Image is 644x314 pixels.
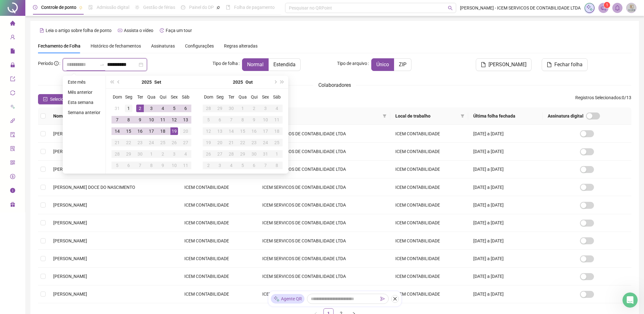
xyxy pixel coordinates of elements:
span: Configurações [185,44,214,48]
td: 2025-11-02 [203,160,214,171]
button: year panel [142,76,152,88]
th: Sex [169,91,180,103]
th: Seg [123,91,134,103]
div: 12 [205,127,212,135]
td: 2025-11-04 [226,160,237,171]
td: 2025-11-01 [271,148,283,160]
td: 2025-08-31 [112,103,123,114]
div: 28 [227,150,235,158]
div: 31 [262,150,269,158]
th: Qua [237,91,248,103]
span: [PERSON_NAME] [PERSON_NAME] [53,167,122,172]
span: info-circle [10,185,15,198]
td: 2025-10-01 [146,148,157,160]
span: Gestão de férias [143,5,175,10]
img: sparkle-icon.fc2bf0ac1784a2077858766a79e2daf3.svg [586,4,593,11]
span: [PERSON_NAME] - ICEM SERVICOS DE CONTABILIDADE LTDA [460,4,581,11]
td: 2025-09-15 [123,125,134,137]
button: prev-year [115,76,122,88]
td: 2025-10-01 [237,103,248,114]
div: 2 [250,105,258,112]
div: 7 [227,116,235,124]
span: Histórico de fechamentos [91,43,141,48]
div: 25 [159,139,167,146]
div: 12 [170,116,178,124]
td: 2025-10-12 [203,125,214,137]
div: 8 [273,162,281,169]
td: 2025-09-29 [214,103,226,114]
div: 17 [262,127,269,135]
td: 2025-09-23 [134,137,146,148]
td: 2025-10-27 [214,148,226,160]
div: 30 [227,105,235,112]
span: filter [461,114,464,118]
div: 1 [148,150,155,158]
span: swap-right [99,62,105,67]
div: 3 [262,105,269,112]
li: Mês anterior [65,88,103,96]
span: Estendida [273,61,296,67]
div: 2 [136,105,144,112]
div: 9 [136,116,144,124]
div: 7 [113,116,121,124]
div: 10 [170,162,178,169]
span: file [547,62,552,67]
span: Assista o vídeo [124,28,153,33]
sup: 1 [604,2,610,8]
span: file-text [40,28,44,33]
div: 6 [125,162,132,169]
th: Dom [112,91,123,103]
span: pushpin [79,6,83,10]
span: user-add [10,32,15,44]
div: 1 [239,105,246,112]
td: ICEM CONTABILIDADE [179,196,257,214]
div: 13 [182,116,189,124]
td: ICEM CONTABILIDADE [390,143,468,160]
td: ICEM SERVICOS DE CONTABILIDADE LTDA [257,178,391,196]
td: 2025-11-03 [214,160,226,171]
td: 2025-09-05 [169,103,180,114]
div: 4 [273,105,281,112]
td: 2025-10-19 [203,137,214,148]
td: 2025-09-01 [123,103,134,114]
td: 2025-09-07 [112,114,123,125]
div: 17 [148,127,155,135]
span: Local de trabalho [395,112,458,119]
th: Ter [134,91,146,103]
button: month panel [245,76,253,88]
td: 2025-09-21 [112,137,123,148]
div: 5 [113,162,121,169]
div: 11 [182,162,189,169]
th: Seg [214,91,226,103]
div: 6 [250,162,258,169]
span: dashboard [181,5,185,10]
span: solution [10,143,15,156]
div: 20 [182,127,189,135]
td: 2025-10-08 [146,160,157,171]
span: [PERSON_NAME] DOCE DO NASCIMENTO [53,185,135,190]
td: 2025-09-09 [134,114,146,125]
div: 29 [239,150,246,158]
span: audit [10,129,15,142]
span: filter [459,111,466,121]
div: 8 [125,116,132,124]
div: 4 [182,150,189,158]
img: sparkle-icon.fc2bf0ac1784a2077858766a79e2daf3.svg [273,296,280,302]
div: 15 [239,127,246,135]
span: Tipo de arquivo [337,60,367,67]
span: file [10,46,15,58]
span: Registros Selecionados [575,95,621,100]
div: 24 [148,139,155,146]
span: search [448,6,453,10]
span: file-done [88,5,93,10]
div: 5 [170,105,178,112]
span: home [10,18,15,30]
div: 1 [273,150,281,158]
td: 2025-10-03 [260,103,271,114]
td: 2025-09-18 [157,125,169,137]
td: 2025-10-06 [123,160,134,171]
div: 7 [262,162,269,169]
span: Razão social [262,112,380,119]
div: 10 [148,116,155,124]
th: Dom [203,91,214,103]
